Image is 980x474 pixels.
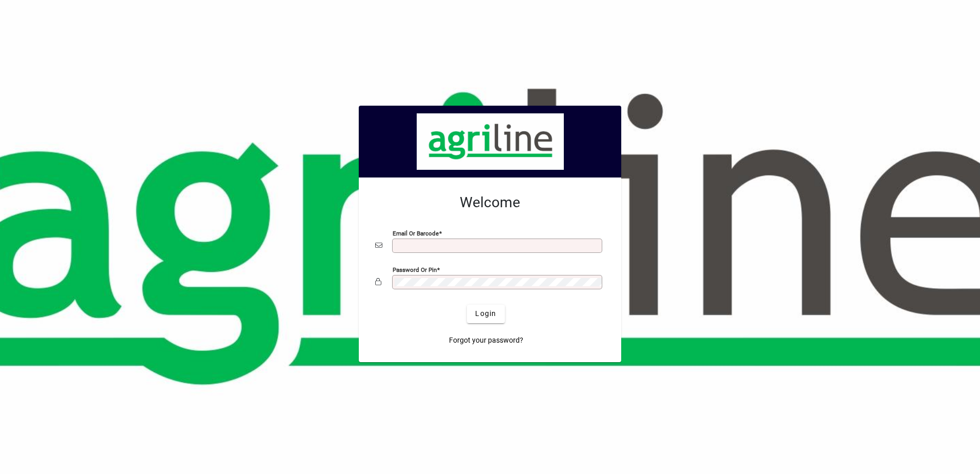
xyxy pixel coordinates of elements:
[393,266,437,273] mat-label: Password or Pin
[449,335,523,346] span: Forgot your password?
[445,331,527,350] a: Forgot your password?
[475,308,496,319] span: Login
[467,305,504,323] button: Login
[393,229,439,236] mat-label: Email or Barcode
[375,194,605,211] h2: Welcome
